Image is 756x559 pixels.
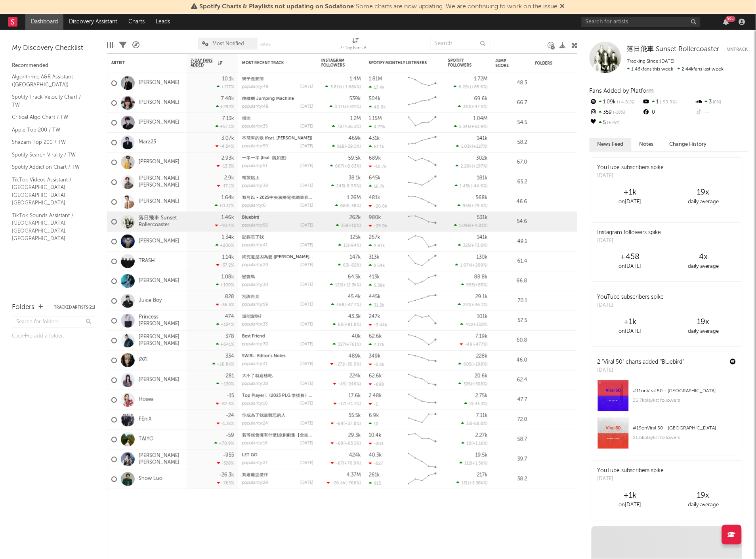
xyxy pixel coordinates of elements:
a: 複製貼上 [242,176,260,180]
span: 7-Day Fans Added [191,58,216,68]
div: 2.54k [369,263,385,268]
span: +1.66k % [342,85,360,90]
div: 313k [369,255,380,260]
a: Juice Boy [139,298,162,304]
div: ( ) [330,164,361,169]
div: 4 x [667,252,740,262]
a: 不簡單的歌 (feat. [PERSON_NAME]) [242,136,312,141]
div: daily average [667,262,740,271]
span: -8.99 % [345,184,360,189]
span: 1.46k fans this week [627,67,674,72]
div: 1.08k [221,275,234,280]
a: Apple Top 200 / TW [12,126,87,134]
span: 2.26k [461,164,472,169]
div: 431k [369,136,380,141]
a: [PERSON_NAME] [PERSON_NAME] [139,176,183,189]
div: ( ) [331,183,361,189]
span: +197 % [473,164,487,169]
div: popularity: 49 [242,85,269,89]
svg: Chart title [405,73,440,93]
div: 1.46k [221,215,234,220]
button: Notes [632,138,662,151]
div: 359 [590,107,642,118]
button: Change History [662,138,715,151]
div: Filters [119,34,126,57]
div: My Discovery Checklist [12,44,95,53]
div: 141k [477,136,488,141]
div: # 19 on Viral 50 - [GEOGRAPHIC_DATA] [633,424,736,433]
div: 幾乎是愛情 [242,77,313,81]
div: -17.1 % [217,183,234,189]
div: -- [695,107,748,118]
span: 310 [463,105,470,109]
span: -82 % [349,263,360,268]
input: Search for artists [582,17,701,27]
div: ( ) [458,104,488,109]
div: Most Recent Track [242,61,302,65]
div: Spotify Followers [448,58,476,68]
div: 568k [476,195,488,200]
a: [PERSON_NAME] [139,198,179,205]
div: ( ) [455,263,488,268]
span: 667 [335,164,343,169]
svg: Chart title [405,113,440,133]
a: 終究還是因為愛 ([PERSON_NAME], G5SH REMIX) [Live] [242,255,350,259]
div: 2.93k [221,156,234,161]
a: ØZI [139,357,148,364]
div: ( ) [336,223,361,228]
button: 99+ [724,19,729,25]
div: 3.07k [221,136,234,141]
div: ( ) [338,243,361,248]
div: 0 [642,107,695,118]
div: 4.79k [369,124,386,130]
a: 記得忘了我 [242,235,264,240]
span: -38 % [349,204,360,208]
span: 1.09k [459,224,470,228]
div: -13.3 % [217,164,234,169]
a: FEniX [139,416,152,423]
a: Marz23 [139,139,156,146]
div: daily average [667,197,740,207]
div: 7.13k [222,116,234,121]
div: 我可以 - 2025中央廣播電視總臺春節聯歡晚會Live [242,196,313,200]
div: 54.6 [496,217,527,227]
svg: Chart title [405,192,440,212]
div: -29.9k [369,223,388,229]
svg: Chart title [405,133,440,153]
a: 若等候會擁有什麼(原創劇集【全面管控】插曲 [242,433,330,438]
div: [DATE] [300,85,313,89]
div: 35.7k playlist followers [633,396,736,405]
span: +85.6 % [471,85,487,90]
div: 不簡單的歌 (feat. Faye 詹雯婷) [242,136,313,141]
div: 504k [369,96,381,101]
a: 假面 [242,116,251,121]
svg: Chart title [405,93,440,113]
span: +73.8 % [472,244,487,248]
div: 54.5 [496,118,527,128]
input: Search for folders... [12,316,95,328]
div: popularity: 38 [242,184,268,188]
div: 1.14k [222,255,234,260]
a: Shazam Top 200 / TW [12,138,87,147]
div: 記得忘了我 [242,235,313,240]
a: [PERSON_NAME] [139,99,179,106]
div: 66.7 [496,98,527,108]
div: 61.4 [496,257,527,266]
span: 683 [340,204,348,208]
div: +206 % [216,243,234,248]
div: popularity: 35 [242,124,268,129]
a: TikTok Sounds Assistant / [GEOGRAPHIC_DATA], [GEOGRAPHIC_DATA], [GEOGRAPHIC_DATA] [12,211,87,243]
div: [DATE] [300,105,313,109]
div: on [DATE] [594,262,667,271]
span: -36.2 % [346,125,360,129]
div: 40.9k [369,105,386,110]
div: ( ) [335,203,361,208]
a: [PERSON_NAME] [139,238,179,245]
div: ( ) [332,144,361,149]
a: [PERSON_NAME] [139,377,179,383]
div: ( ) [454,223,488,228]
a: Critical Algo Chart / TW [12,113,87,122]
div: 99 + [726,16,736,22]
span: +79.5 % [472,204,487,208]
div: 1.34k [222,235,234,240]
